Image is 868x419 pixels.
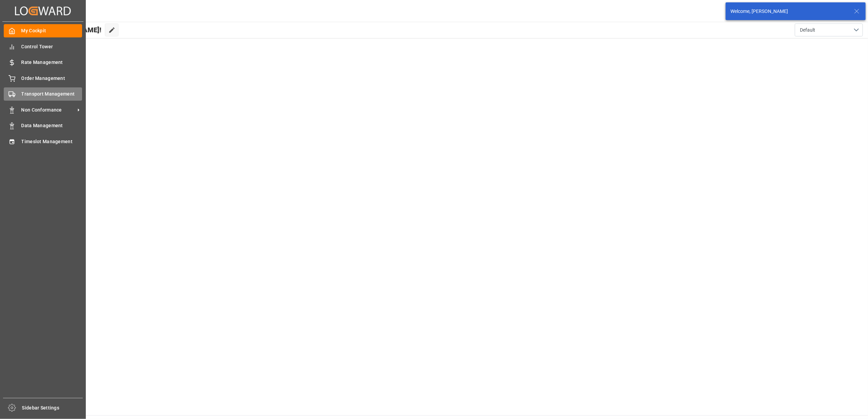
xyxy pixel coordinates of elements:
a: Timeslot Management [4,135,82,148]
span: Order Management [21,75,82,82]
a: Control Tower [4,40,82,53]
span: My Cockpit [21,27,82,34]
span: Default [800,27,815,34]
div: Welcome, [PERSON_NAME] [730,8,848,15]
span: Timeslot Management [21,138,82,145]
a: Transport Management [4,87,82,101]
a: Order Management [4,71,82,85]
a: Rate Management [4,56,82,69]
span: Control Tower [21,43,82,50]
span: Rate Management [21,59,82,66]
span: Data Management [21,122,82,129]
span: Sidebar Settings [22,404,83,412]
button: open menu [795,23,863,36]
a: My Cockpit [4,24,82,37]
span: Non Conformance [21,106,75,114]
a: Data Management [4,119,82,132]
span: Transport Management [21,90,82,98]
